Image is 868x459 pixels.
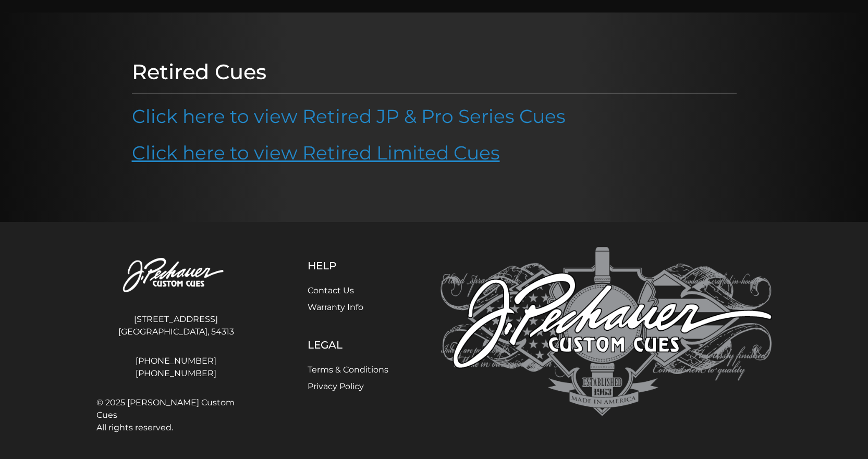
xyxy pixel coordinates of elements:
[308,381,364,391] a: Privacy Policy
[132,59,737,84] h1: Retired Cues
[96,247,256,305] img: Pechauer Custom Cues
[96,355,256,367] a: [PHONE_NUMBER]
[308,286,354,295] a: Contact Us
[308,259,388,272] h5: Help
[308,365,388,375] a: Terms & Conditions
[308,302,363,312] a: Warranty Info
[132,105,566,128] a: Click here to view Retired JP & Pro Series Cues
[308,339,388,351] h5: Legal
[441,247,772,416] img: Pechauer Custom Cues
[132,141,500,164] a: Click here to view Retired Limited Cues
[96,396,256,434] span: © 2025 [PERSON_NAME] Custom Cues All rights reserved.
[96,309,256,342] address: [STREET_ADDRESS] [GEOGRAPHIC_DATA], 54313
[96,367,256,380] a: [PHONE_NUMBER]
